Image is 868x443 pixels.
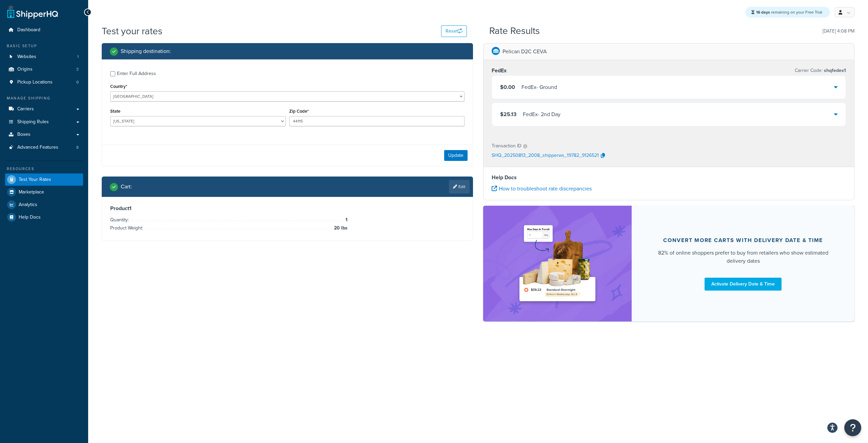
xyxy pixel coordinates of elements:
span: Dashboard [17,27,40,33]
label: Zip Code* [289,109,309,114]
span: $25.13 [500,110,516,118]
span: Boxes [17,132,31,137]
button: Open Resource Center [844,419,861,436]
span: Carriers [17,106,34,112]
div: Enter Full Address [117,69,156,78]
span: Test Your Rates [19,177,51,183]
span: Shipping Rules [17,119,49,125]
span: 3 [76,67,79,72]
h2: Rate Results [489,26,540,36]
span: Help Docs [19,215,41,220]
span: 0 [76,79,79,85]
span: $0.00 [500,83,515,91]
label: Country* [110,84,127,89]
p: [DATE] 4:08 PM [823,26,854,36]
h3: Product 1 [110,205,465,212]
p: Pelican D2C CEVA [502,47,547,56]
p: SHQ_20250813_2008_shipperws_19782_9126521 [492,151,599,161]
p: Transaction ID [492,141,521,151]
button: Update [444,150,468,161]
a: Carriers [5,103,83,115]
span: 1 [344,216,348,224]
div: Basic Setup [5,43,83,49]
a: Test Your Rates [5,173,83,186]
a: Advanced Features8 [5,141,83,154]
li: Websites [5,51,83,63]
span: Product Weight: [110,224,145,232]
span: 8 [76,145,79,150]
li: Advanced Features [5,141,83,154]
div: Resources [5,166,83,172]
div: FedEx - 2nd Day [523,110,560,119]
button: Reset [441,25,467,37]
h1: Test your rates [102,24,162,38]
h4: Help Docs [492,173,846,182]
li: Pickup Locations [5,76,83,89]
a: How to troubleshoot rate discrepancies [492,185,592,192]
span: Origins [17,67,33,72]
a: Boxes [5,128,83,141]
span: Pickup Locations [17,79,53,85]
span: remaining on your Free Trial [756,9,822,15]
a: Origins3 [5,63,83,76]
h2: Shipping destination : [121,48,171,54]
h3: FedEx [492,67,507,74]
a: Activate Delivery Date & Time [705,278,782,291]
a: Edit [449,180,470,193]
a: Pickup Locations0 [5,76,83,89]
a: Marketplace [5,186,83,198]
a: Dashboard [5,24,83,36]
span: Advanced Features [17,145,58,150]
input: Enter Full Address [110,71,115,76]
a: Analytics [5,199,83,211]
label: State [110,109,120,114]
a: Shipping Rules [5,116,83,128]
span: 20 lbs [332,224,348,232]
span: Quantity: [110,216,131,223]
strong: 16 days [756,9,770,15]
div: Manage Shipping [5,95,83,101]
h2: Cart : [121,184,132,190]
a: Help Docs [5,211,83,223]
div: 82% of online shoppers prefer to buy from retailers who show estimated delivery dates [648,249,838,265]
span: Marketplace [19,189,44,195]
img: feature-image-ddt-36eae7f7280da8017bfb280eaccd9c446f90b1fe08728e4019434db127062ab4.png [515,216,600,311]
p: Carrier Code: [795,66,846,75]
li: Origins [5,63,83,76]
span: Websites [17,54,36,60]
span: Analytics [19,202,37,208]
div: Convert more carts with delivery date & time [663,237,823,244]
div: FedEx - Ground [521,82,557,92]
span: 1 [77,54,79,60]
a: Websites1 [5,51,83,63]
span: shqfedex1 [823,67,846,74]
